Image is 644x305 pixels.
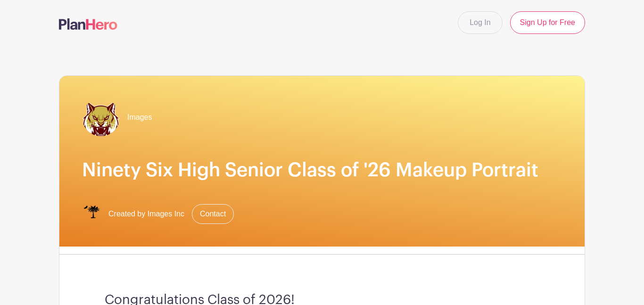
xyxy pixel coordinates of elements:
img: logo-507f7623f17ff9eddc593b1ce0a138ce2505c220e1c5a4e2b4648c50719b7d32.svg [59,18,117,30]
img: 96.png [82,99,120,136]
span: Images [127,112,152,123]
img: IMAGES%20logo%20transparenT%20PNG%20s.png [82,205,101,223]
a: Log In [458,11,502,34]
h1: Ninety Six High Senior Class of '26 Makeup Portrait [82,159,562,181]
span: Created by Images Inc [108,208,184,220]
a: Contact [192,204,234,224]
a: Sign Up for Free [510,11,585,34]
